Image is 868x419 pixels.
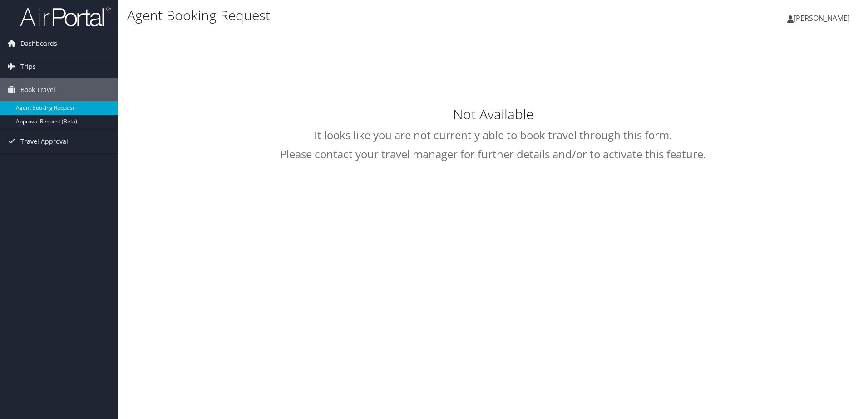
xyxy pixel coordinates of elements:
[787,5,859,32] a: [PERSON_NAME]
[20,6,111,27] img: airportal-logo.png
[794,13,850,23] span: [PERSON_NAME]
[20,32,57,55] span: Dashboards
[20,130,68,153] span: Travel Approval
[128,146,858,162] h2: Please contact your travel manager for further details and/or to activate this feature.
[127,6,615,25] h1: Agent Booking Request
[128,105,858,124] h1: Not Available
[20,78,55,101] span: Book Travel
[20,55,36,78] span: Trips
[128,127,858,143] h2: It looks like you are not currently able to book travel through this form.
